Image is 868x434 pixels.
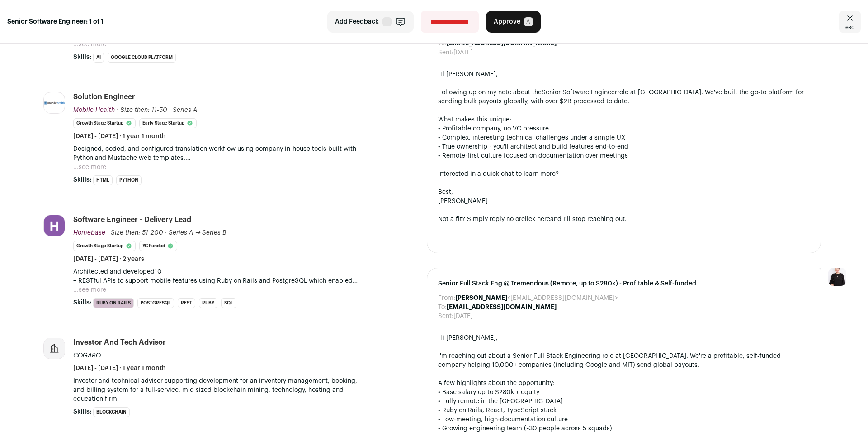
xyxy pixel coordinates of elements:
[438,197,810,206] div: [PERSON_NAME]
[839,11,861,33] a: Close
[524,17,533,26] span: A
[438,133,810,142] div: • Complex, interesting technical challenges under a simple UX
[73,376,361,404] p: Investor and technical advisor supporting development for an inventory management, booking, and b...
[7,17,104,26] strong: Senior Software Engineer: 1 of 1
[116,175,142,185] li: Python
[438,279,810,288] span: Senior Full Stack Eng @ Tremendous (Remote, up to $280k) - Profitable & Self-funded
[73,163,106,172] button: ...see more
[438,88,810,106] div: Following up on my note about the role at [GEOGRAPHIC_DATA]. We've built the go-to platform for s...
[73,255,144,264] span: [DATE] - [DATE] · 2 years
[73,53,91,62] span: Skills:
[44,215,65,236] img: dc1ac0b8b142354d6e1761af803a5e299391389dcb213caa798f473cc45f3e8f
[438,333,810,342] div: Hi [PERSON_NAME],
[139,118,197,128] li: Early Stage Startup
[73,407,91,416] span: Skills:
[93,298,134,308] li: Ruby on Rails
[438,406,810,415] div: • Ruby on Rails, React, TypeScript stack
[438,124,810,133] div: • Profitable company, no VC pressure
[438,115,810,124] div: What makes this unique:
[73,230,105,236] span: Homebase
[73,267,361,285] p: Architected and developed10 + RESTful APIs to support mobile features using Ruby on Rails and Pos...
[165,228,167,237] span: ·
[453,48,473,57] dd: [DATE]
[169,106,171,115] span: ·
[44,101,65,105] img: b0a27ca20f31add59213db10ee706ea856d6429adcd7ca26d6eacaafcab5a142.png
[117,107,167,113] span: · Size then: 11-50
[335,17,379,26] span: Add Feedback
[137,298,174,308] li: PostgreSQL
[438,294,455,303] dt: From:
[73,285,106,294] button: ...see more
[438,388,810,397] div: • Base salary up to $280k + equity
[455,295,507,301] b: [PERSON_NAME]
[73,145,361,163] p: Designed, coded, and configured translation workflow using company in-house tools built with Pyth...
[178,298,195,308] li: REST
[73,298,91,307] span: Skills:
[108,53,176,63] li: Google Cloud Platform
[173,107,197,113] span: Series A
[438,312,453,321] dt: Sent:
[73,338,166,347] div: Investor and Tech Advisor
[73,40,106,49] button: ...see more
[438,379,810,388] div: A few highlights about the opportunity:
[494,17,520,26] span: Approve
[107,230,163,236] span: · Size then: 51-200
[542,89,617,96] a: Senior Software Engineer
[44,338,65,359] img: company-logo-placeholder-414d4e2ec0e2ddebbe968bf319fdfe5acfe0c9b87f798d344e800bc9a89632a0.png
[438,352,810,370] div: I'm reaching out about a Senior Full Stack Engineering role at [GEOGRAPHIC_DATA]. We're a profita...
[93,53,104,63] li: AI
[73,352,101,359] span: COGARO
[438,142,810,151] div: • True ownership - you'll architect and build features end-to-end
[453,312,473,321] dd: [DATE]
[438,397,810,406] div: • Fully remote in the [GEOGRAPHIC_DATA]
[169,230,226,236] span: Series A → Series B
[382,17,392,26] span: F
[73,364,166,373] span: [DATE] - [DATE] · 1 year 1 month
[73,132,166,141] span: [DATE] - [DATE] · 1 year 1 month
[221,298,236,308] li: SQL
[327,11,414,33] button: Add Feedback F
[438,415,810,424] div: • Low-meeting, high-documentation culture
[438,303,447,312] dt: To:
[93,175,113,185] li: HTML
[73,215,191,225] div: Software Engineer - Delivery Lead
[447,304,557,310] b: [EMAIL_ADDRESS][DOMAIN_NAME]
[93,407,130,417] li: Blockchain
[73,107,115,113] span: Mobile Health
[828,268,846,286] img: 9240684-medium_jpg
[438,151,810,160] div: • Remote-first culture focused on documentation over meetings
[73,92,135,102] div: Solution Engineer
[438,215,810,224] div: Not a fit? Simply reply no or and I’ll stop reaching out.
[486,11,541,33] button: Approve A
[521,216,550,222] a: click here
[73,175,91,184] span: Skills:
[845,24,854,31] span: esc
[199,298,217,308] li: Ruby
[139,241,177,251] li: YC Funded
[438,188,810,197] div: Best,
[73,118,136,128] li: Growth Stage Startup
[438,70,810,79] div: Hi [PERSON_NAME],
[438,48,453,57] dt: Sent:
[438,169,810,178] div: Interested in a quick chat to learn more?
[73,241,136,251] li: Growth Stage Startup
[438,424,810,433] div: • Growing engineering team (~30 people across 5 squads)
[455,294,618,303] dd: <[EMAIL_ADDRESS][DOMAIN_NAME]>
